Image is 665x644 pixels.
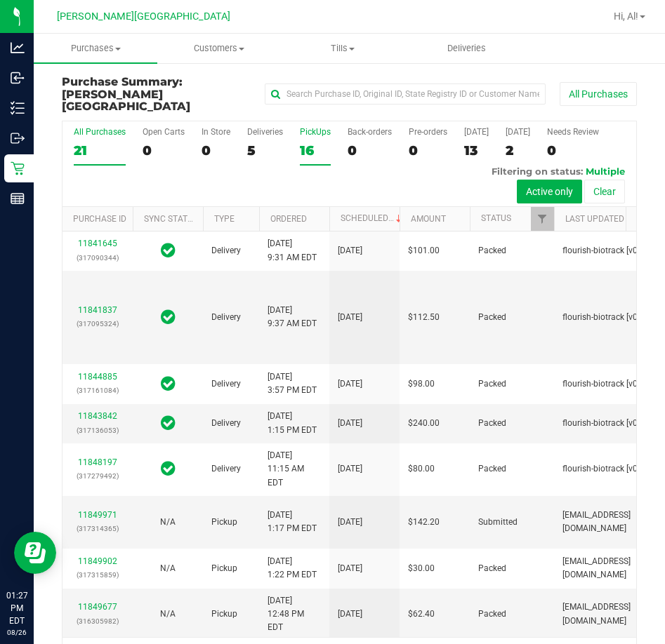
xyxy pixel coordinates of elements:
[408,311,440,324] span: $112.50
[211,417,241,430] span: Delivery
[464,127,489,137] div: [DATE]
[144,214,198,224] a: Sync Status
[478,562,506,575] span: Packed
[161,413,176,433] span: In Sync
[338,516,362,529] span: [DATE]
[34,34,157,63] a: Purchases
[562,417,654,430] span: flourish-biotrack [v0.1.0]
[584,180,625,203] button: Clear
[268,509,317,535] span: [DATE] 1:17 PM EDT
[78,372,117,382] a: 11844885
[247,127,283,137] div: Deliveries
[478,311,506,324] span: Packed
[517,180,582,203] button: Active only
[506,127,530,137] div: [DATE]
[202,142,230,159] div: 0
[478,377,506,391] span: Packed
[78,556,117,566] a: 11849902
[71,568,124,582] p: (317315859)
[586,166,625,177] span: Multiple
[531,207,554,231] a: Filter
[57,11,230,22] span: [PERSON_NAME][GEOGRAPHIC_DATA]
[348,142,392,159] div: 0
[161,374,176,394] span: In Sync
[34,42,157,55] span: Purchases
[71,522,124,535] p: (317314365)
[78,457,117,467] a: 11848197
[562,377,654,391] span: flourish-biotrack [v0.1.0]
[78,239,117,248] a: 11841645
[11,41,25,55] inline-svg: Analytics
[71,469,124,483] p: (317279492)
[214,214,235,224] a: Type
[506,142,530,159] div: 2
[300,142,331,159] div: 16
[562,311,654,324] span: flourish-biotrack [v0.1.0]
[62,88,190,114] span: [PERSON_NAME][GEOGRAPHIC_DATA]
[478,516,518,529] span: Submitted
[211,377,241,391] span: Delivery
[71,317,124,330] p: (317095324)
[268,594,321,635] span: [DATE] 12:48 PM EDT
[143,127,185,137] div: Open Carts
[409,127,447,137] div: Pre-orders
[408,462,435,476] span: $80.00
[78,602,117,612] a: 11849677
[411,214,446,224] a: Amount
[478,608,506,621] span: Packed
[268,370,317,397] span: [DATE] 3:57 PM EDT
[158,42,280,55] span: Customers
[71,424,124,437] p: (317136053)
[562,244,654,257] span: flourish-biotrack [v0.1.0]
[11,131,25,145] inline-svg: Outbound
[464,142,489,159] div: 13
[211,462,241,476] span: Delivery
[11,161,25,175] inline-svg: Retail
[211,562,237,575] span: Pickup
[211,244,241,257] span: Delivery
[6,589,27,627] p: 01:27 PM EDT
[160,563,176,573] span: Not Applicable
[71,251,124,264] p: (317090344)
[265,83,546,105] input: Search Purchase ID, Original ID, State Registry ID or Customer Name...
[408,608,435,621] span: $62.40
[211,311,241,324] span: Delivery
[14,532,56,574] iframe: Resource center
[338,377,362,391] span: [DATE]
[78,305,117,315] a: 11841837
[300,127,331,137] div: PickUps
[6,627,27,638] p: 08/26
[71,615,124,628] p: (316305982)
[408,417,440,430] span: $240.00
[202,127,230,137] div: In Store
[160,608,176,621] button: N/A
[268,410,317,436] span: [DATE] 1:15 PM EDT
[338,244,362,257] span: [DATE]
[282,42,404,55] span: Tills
[348,127,392,137] div: Back-orders
[161,241,176,260] span: In Sync
[78,411,117,421] a: 11843842
[268,237,317,264] span: [DATE] 9:31 AM EDT
[338,608,362,621] span: [DATE]
[481,213,511,223] a: Status
[281,34,404,63] a: Tills
[161,307,176,327] span: In Sync
[143,142,185,159] div: 0
[73,214,126,224] a: Purchase ID
[341,213,404,223] a: Scheduled
[338,562,362,575] span: [DATE]
[157,34,281,63] a: Customers
[428,42,505,55] span: Deliveries
[405,34,529,63] a: Deliveries
[160,517,176,527] span: Not Applicable
[78,510,117,520] a: 11849971
[247,142,283,159] div: 5
[562,462,654,476] span: flourish-biotrack [v0.1.0]
[338,311,362,324] span: [DATE]
[547,142,599,159] div: 0
[161,459,176,478] span: In Sync
[478,244,506,257] span: Packed
[11,192,25,206] inline-svg: Reports
[11,71,25,85] inline-svg: Inbound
